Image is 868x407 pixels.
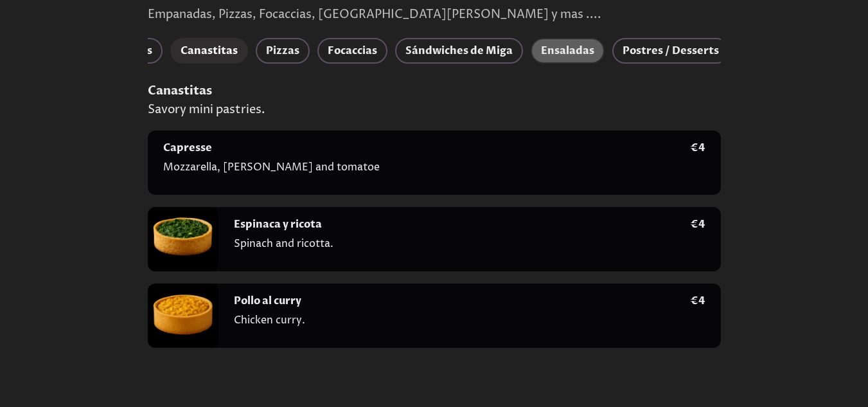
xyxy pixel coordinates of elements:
h4: Capresse [163,141,212,155]
button: Sándwiches de Miga [395,38,523,64]
button: Focaccias [317,38,387,64]
h3: Canastitas [148,83,721,99]
button: Postres / Desserts [612,38,729,64]
span: Ensaladas [541,42,594,60]
p: Chicken curry. [234,313,690,332]
p: Spinach and ricotta. [234,237,690,256]
p: € 4 [690,141,705,155]
span: Sándwiches de Miga [405,42,513,60]
span: Focaccias [328,42,377,60]
button: Canastitas [170,38,248,64]
p: € 4 [690,217,705,231]
p: Savory mini pastries. [148,102,721,118]
p: Empanadas, Pizzas, Focaccias, [GEOGRAPHIC_DATA][PERSON_NAME] y mas .... [148,6,721,23]
h4: Espinaca y ricota [234,217,322,231]
p: Mozzarella, [PERSON_NAME] and tomatoe [163,160,690,179]
button: Pizzas [256,38,310,64]
span: Pizzas [266,42,299,60]
button: Ensaladas [531,38,605,64]
h4: Pollo al curry [234,294,301,308]
span: Postres / Desserts [623,42,719,60]
p: € 4 [690,294,705,308]
span: Canastitas [181,42,238,60]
